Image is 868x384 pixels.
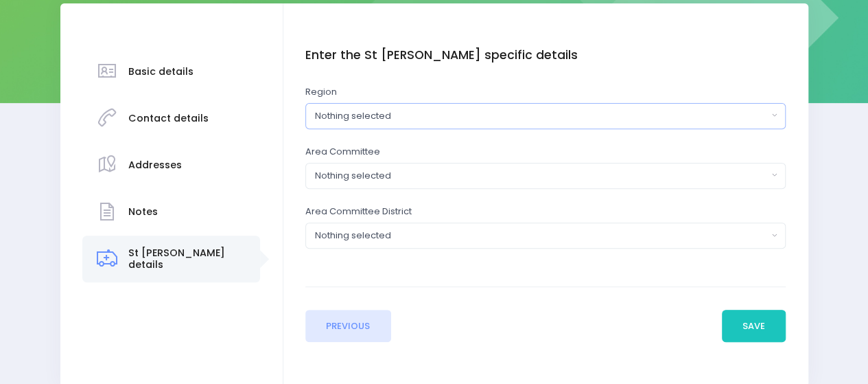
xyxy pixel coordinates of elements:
[722,310,786,343] button: Save
[315,109,768,123] div: Nothing selected
[305,85,337,99] label: Region
[305,48,786,63] h4: Enter the St [PERSON_NAME] specific details
[305,223,786,249] button: Nothing selected
[128,66,193,78] h3: Basic details
[128,247,247,271] h3: St [PERSON_NAME] details
[305,163,786,189] button: Nothing selected
[305,205,412,218] label: Area Committee District
[315,169,768,183] div: Nothing selected
[128,206,158,218] h3: Notes
[128,113,209,124] h3: Contact details
[315,229,768,242] div: Nothing selected
[305,310,391,343] button: Previous
[305,103,786,129] button: Nothing selected
[305,145,380,159] label: Area Committee
[128,159,182,171] h3: Addresses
